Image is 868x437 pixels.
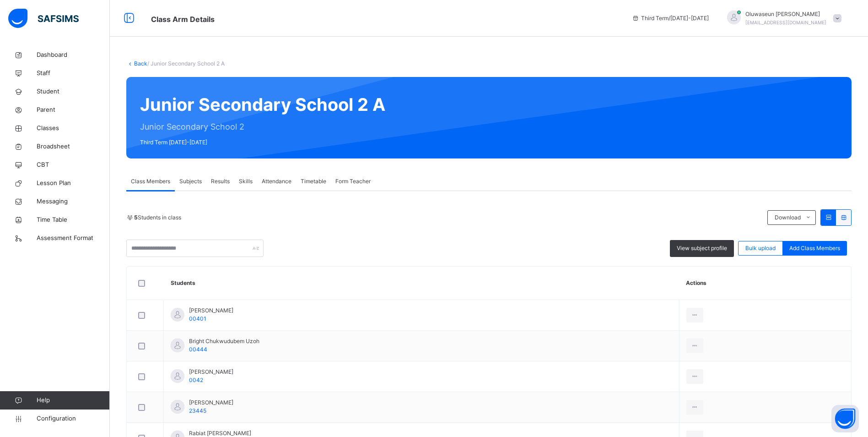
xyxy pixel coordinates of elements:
[131,177,170,186] span: Class Members
[189,346,207,353] span: 00444
[679,267,851,300] th: Actions
[301,177,326,186] span: Timetable
[189,337,259,345] span: Bright Chukwudubem Uzoh
[164,267,679,300] th: Students
[134,60,147,67] a: Back
[37,50,110,60] span: Dashboard
[775,213,801,222] span: Download
[189,368,233,376] span: [PERSON_NAME]
[745,10,826,18] span: Oluwaseun [PERSON_NAME]
[189,399,233,407] span: [PERSON_NAME]
[37,87,110,96] span: Student
[37,197,110,206] span: Messaging
[37,160,110,169] span: CBT
[37,234,110,243] span: Assessment Format
[37,215,110,224] span: Time Table
[745,20,826,25] span: [EMAIL_ADDRESS][DOMAIN_NAME]
[262,177,291,186] span: Attendance
[632,14,709,22] span: session/term information
[8,9,79,28] img: safsims
[147,60,225,67] span: / Junior Secondary School 2 A
[789,244,840,252] span: Add Class Members
[37,179,110,188] span: Lesson Plan
[189,315,206,322] span: 00401
[831,405,859,432] button: Open asap
[189,306,233,315] span: [PERSON_NAME]
[179,177,202,186] span: Subjects
[37,414,109,423] span: Configuration
[189,377,203,383] span: 0042
[211,177,230,186] span: Results
[37,142,110,151] span: Broadsheet
[37,105,110,115] span: Parent
[718,10,846,27] div: OluwaseunOlubiyi Sophan
[239,177,253,186] span: Skills
[189,407,206,414] span: 23445
[134,213,181,222] span: Students in class
[37,124,110,133] span: Classes
[151,15,215,24] span: Class Arm Details
[745,244,776,252] span: Bulk upload
[134,214,138,221] b: 5
[37,396,109,405] span: Help
[335,177,371,186] span: Form Teacher
[37,69,110,78] span: Staff
[677,244,727,252] span: View subject profile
